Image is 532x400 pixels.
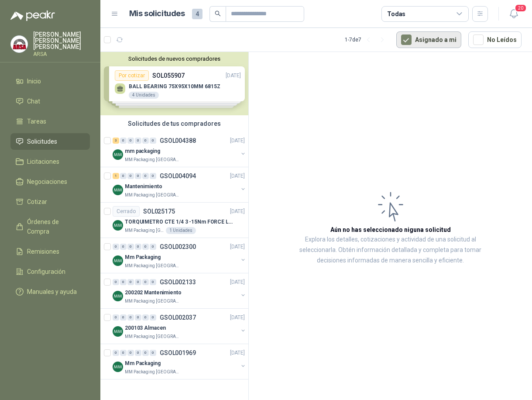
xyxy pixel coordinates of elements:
[150,173,156,179] div: 0
[10,133,90,150] a: Solicitudes
[230,243,245,251] p: [DATE]
[10,214,90,240] a: Órdenes de Compra
[100,115,248,132] div: Solicitudes de tus compradores
[113,149,123,160] img: Company Logo
[127,173,134,179] div: 0
[113,241,247,269] a: 0 0 0 0 0 0 GSOL002300[DATE] Company LogoMm PackagingMM Packaging [GEOGRAPHIC_DATA]
[113,326,123,337] img: Company Logo
[330,225,451,234] h3: Aún no has seleccionado niguna solicitud
[120,279,127,285] div: 0
[142,314,149,321] div: 0
[160,350,196,356] p: GSOL001969
[125,289,182,297] p: 200202 Mantenimiento
[125,218,233,226] p: TORQUIMETRO CTE 1/4 3 -15Nm FORCE Largo: 195 mm
[143,208,175,214] p: SOL025175
[125,183,162,191] p: Mantenimiento
[142,279,149,285] div: 0
[135,138,141,144] div: 0
[160,244,196,250] p: GSOL002300
[125,298,180,305] p: MM Packaging [GEOGRAPHIC_DATA]
[120,350,127,356] div: 0
[192,9,203,19] span: 4
[215,10,221,17] span: search
[27,267,65,276] span: Configuración
[113,362,123,372] img: Company Logo
[345,33,389,47] div: 1 - 7 de 7
[125,253,161,262] p: Mm Packaging
[127,314,134,321] div: 0
[230,172,245,180] p: [DATE]
[27,157,59,166] span: Licitaciones
[113,138,119,144] div: 3
[292,234,488,266] p: Explora los detalles, cotizaciones y actividad de una solicitud al seleccionarla. Obtén informaci...
[113,279,119,285] div: 0
[113,244,119,250] div: 0
[10,93,90,110] a: Chat
[120,244,127,250] div: 0
[104,55,245,62] button: Solicitudes de nuevos compradores
[10,263,90,280] a: Configuración
[10,173,90,190] a: Negociaciones
[113,277,247,305] a: 0 0 0 0 0 0 GSOL002133[DATE] Company Logo200202 MantenimientoMM Packaging [GEOGRAPHIC_DATA]
[230,278,245,286] p: [DATE]
[125,324,166,332] p: 200103 Almacen
[160,173,196,179] p: GSOL004094
[120,138,127,144] div: 0
[125,262,180,269] p: MM Packaging [GEOGRAPHIC_DATA]
[10,153,90,170] a: Licitaciones
[127,279,134,285] div: 0
[166,227,196,234] div: 1 Unidades
[160,314,196,321] p: GSOL002037
[10,243,90,260] a: Remisiones
[127,350,134,356] div: 0
[113,314,119,321] div: 0
[10,193,90,210] a: Cotizar
[468,31,522,48] button: No Leídos
[515,4,527,12] span: 20
[113,220,123,231] img: Company Logo
[127,138,134,144] div: 0
[150,244,156,250] div: 0
[10,73,90,90] a: Inicio
[10,113,90,130] a: Tareas
[10,10,55,21] img: Logo peakr
[33,52,90,57] p: ARSA
[27,217,82,236] span: Órdenes de Compra
[27,197,47,207] span: Cotizar
[125,147,160,155] p: mm packaging
[120,314,127,321] div: 0
[127,244,134,250] div: 0
[125,227,164,234] p: MM Packaging [GEOGRAPHIC_DATA]
[150,350,156,356] div: 0
[33,31,90,50] p: [PERSON_NAME] [PERSON_NAME] [PERSON_NAME]
[125,156,180,163] p: MM Packaging [GEOGRAPHIC_DATA]
[230,314,245,322] p: [DATE]
[125,333,180,340] p: MM Packaging [GEOGRAPHIC_DATA]
[27,247,59,256] span: Remisiones
[27,177,67,186] span: Negociaciones
[113,350,119,356] div: 0
[396,31,461,48] button: Asignado a mi
[100,52,248,115] div: Solicitudes de nuevos compradoresPor cotizarSOL055907[DATE] BALL BEARING 75X95X10MM 6815Z4 Unidad...
[113,312,247,340] a: 0 0 0 0 0 0 GSOL002037[DATE] Company Logo200103 AlmacenMM Packaging [GEOGRAPHIC_DATA]
[11,36,27,52] img: Company Logo
[135,244,141,250] div: 0
[100,203,248,238] a: CerradoSOL025175[DATE] Company LogoTORQUIMETRO CTE 1/4 3 -15Nm FORCE Largo: 195 mmMM Packaging [G...
[135,350,141,356] div: 0
[27,117,46,126] span: Tareas
[27,76,41,86] span: Inicio
[142,244,149,250] div: 0
[150,138,156,144] div: 0
[113,348,247,376] a: 0 0 0 0 0 0 GSOL001969[DATE] Company LogoMm PackagingMM Packaging [GEOGRAPHIC_DATA]
[135,279,141,285] div: 0
[113,206,140,217] div: Cerrado
[113,171,247,199] a: 1 0 0 0 0 0 GSOL004094[DATE] Company LogoMantenimientoMM Packaging [GEOGRAPHIC_DATA]
[142,173,149,179] div: 0
[135,314,141,321] div: 0
[135,173,141,179] div: 0
[142,350,149,356] div: 0
[150,279,156,285] div: 0
[113,255,123,266] img: Company Logo
[113,185,123,195] img: Company Logo
[27,97,40,106] span: Chat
